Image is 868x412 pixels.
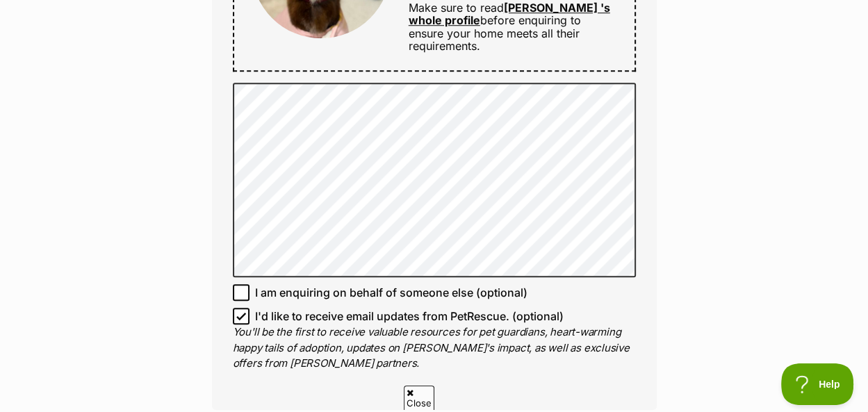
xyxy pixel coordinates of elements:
[404,386,434,410] span: Close
[255,308,564,324] span: I'd like to receive email updates from PetRescue. (optional)
[255,284,527,301] span: I am enquiring on behalf of someone else (optional)
[781,363,854,405] iframe: Help Scout Beacon - Open
[409,1,610,27] a: [PERSON_NAME] 's whole profile
[233,324,636,372] p: You'll be the first to receive valuable resources for pet guardians, heart-warming happy tails of...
